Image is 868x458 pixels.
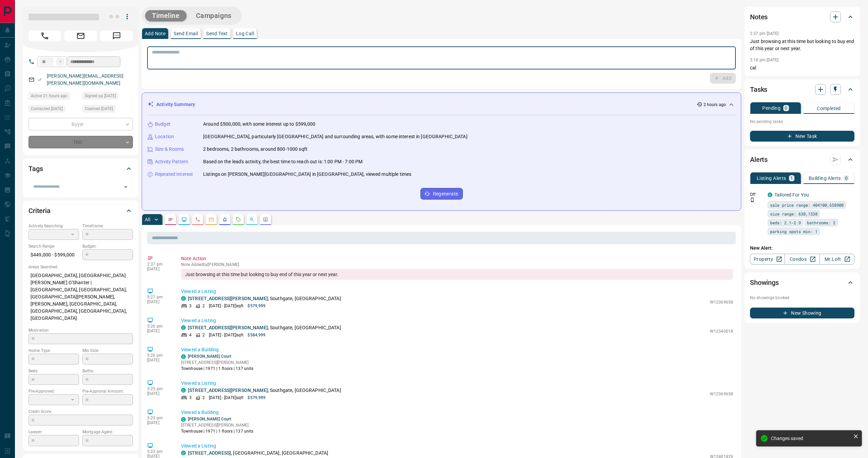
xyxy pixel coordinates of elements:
p: [GEOGRAPHIC_DATA], particularly [GEOGRAPHIC_DATA] and surrounding areas, with some interest in [G... [203,133,468,140]
span: Email [64,30,97,41]
button: Open [121,182,131,192]
p: $584,999 [248,332,265,338]
p: Motivation: [28,327,133,333]
span: Call [28,30,61,41]
p: , Southgate, [GEOGRAPHIC_DATA] [188,295,341,302]
p: Viewed a Building [181,346,733,353]
p: 2:37 pm [147,262,171,267]
h2: Notes [750,12,768,22]
div: condos.ca [181,325,186,330]
a: [PERSON_NAME] Court [188,417,231,421]
p: [DATE] [147,267,171,271]
a: [STREET_ADDRESS][PERSON_NAME] [188,388,268,393]
p: Note Action [181,255,733,262]
p: [DATE] - [DATE] sqft [209,395,243,401]
p: 5:23 pm [147,449,171,454]
p: 0 [845,176,848,181]
p: Mortgage Agent: [82,429,133,435]
p: Note Added by [PERSON_NAME] [181,262,733,267]
svg: Opportunities [249,217,255,222]
span: Contacted [DATE] [31,105,63,112]
div: Criteria [28,203,133,219]
span: sale price range: 404100,658900 [770,202,844,208]
p: $449,000 - $599,000 [28,249,79,261]
p: Viewed a Listing [181,442,733,450]
div: Alerts [750,151,854,168]
span: Signed up [DATE] [85,92,116,99]
p: 2 [202,395,205,401]
p: Viewed a Listing [181,317,733,324]
div: Buyer [28,118,133,130]
p: Around $500,000, with some interest up to $599,000 [203,121,316,128]
p: Townhouse | 1971 | 1 floors | 137 units [181,366,253,372]
p: , [GEOGRAPHIC_DATA], [GEOGRAPHIC_DATA] [188,450,328,457]
p: Listing Alerts [757,176,786,181]
p: 1 [790,176,793,181]
p: [DATE] [147,420,171,425]
a: [STREET_ADDRESS][PERSON_NAME] [188,296,268,301]
p: Based on the lead's activity, the best time to reach out is: 1:00 PM - 7:00 PM [203,158,362,165]
a: [PERSON_NAME][EMAIL_ADDRESS][PERSON_NAME][DOMAIN_NAME] [47,73,123,86]
p: Location [155,133,174,140]
div: Activity Summary2 hours ago [147,98,735,111]
button: New Showing [750,308,854,318]
p: Size & Rooms [155,146,184,153]
p: 2:37 pm [DATE] [750,31,779,36]
div: Just browsing at this time but looking to buy end of this year or next year. [181,269,733,280]
div: condos.ca [768,192,772,197]
p: Budget: [82,243,133,249]
p: [STREET_ADDRESS][PERSON_NAME] [181,359,253,366]
div: condos.ca [181,388,186,393]
a: Condos [785,254,820,265]
div: Tags [28,161,133,177]
svg: Requests [236,217,241,222]
div: condos.ca [181,354,186,359]
h2: Showings [750,277,779,288]
p: 4 [189,332,192,338]
div: condos.ca [181,296,186,301]
p: , Southgate, [GEOGRAPHIC_DATA] [188,324,341,331]
p: Viewed a Listing [181,380,733,387]
p: Budget [155,121,171,128]
p: 5:25 pm [147,387,171,391]
p: New Alert: [750,245,854,252]
div: Changes saved [771,436,850,441]
p: Send Text [206,31,228,36]
p: [DATE] [147,329,171,333]
p: Townhouse | 1971 | 1 floors | 137 units [181,428,253,434]
p: [DATE] [147,358,171,362]
div: condos.ca [181,451,186,455]
p: Building Alerts [809,176,841,181]
p: 0 [785,106,787,110]
p: Viewed a Listing [181,288,733,295]
div: condos.ca [181,417,186,422]
p: 5:26 pm [147,353,171,358]
a: Property [750,254,785,265]
h2: Criteria [28,205,51,216]
svg: Calls [195,217,200,222]
div: Showings [750,274,854,291]
p: Pre-Approval Amount: [82,388,133,394]
svg: Agent Actions [263,217,268,222]
p: $579,999 [248,395,265,401]
div: Fri Sep 12 2025 [82,105,133,114]
p: Just browsing at this time but looking to buy end of this year or next year. [750,38,854,52]
svg: Listing Alerts [222,217,228,222]
a: [STREET_ADDRESS][PERSON_NAME] [188,325,268,330]
button: New Task [750,131,854,142]
div: Fri Sep 12 2025 [28,105,79,114]
p: cal [750,64,854,71]
p: All [145,217,150,222]
span: beds: 2.1-2.9 [770,219,801,226]
p: Areas Searched: [28,264,133,270]
p: Lawyer: [28,429,79,435]
span: Claimed [DATE] [85,105,113,112]
span: Message [100,30,133,41]
p: Beds: [28,368,79,374]
p: [DATE] [147,391,171,396]
p: 3 [189,395,192,401]
p: Actively Searching: [28,223,79,229]
p: Add Note [145,31,165,36]
p: , Southgate, [GEOGRAPHIC_DATA] [188,387,341,394]
p: Baths: [82,368,133,374]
